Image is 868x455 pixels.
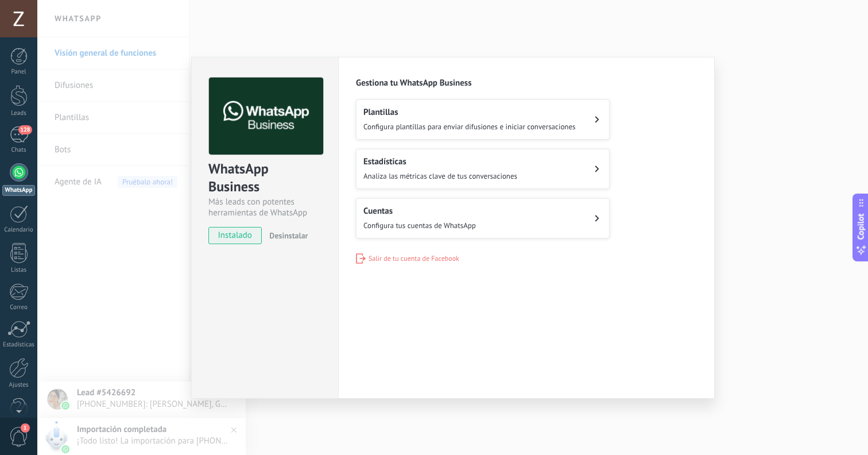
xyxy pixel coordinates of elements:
div: Más leads con potentes herramientas de WhatsApp [208,196,321,218]
button: CuentasConfigura tus cuentas de WhatsApp [356,198,610,238]
span: Desinstalar [269,230,308,241]
button: Desinstalar [265,227,308,244]
div: Correo [2,304,36,311]
h2: Gestiona tu WhatsApp Business [356,78,697,88]
div: Listas [2,267,36,274]
h2: Plantillas [363,107,576,118]
div: Estadísticas [2,341,36,349]
div: Ajustes [2,381,36,389]
span: Configura plantillas para enviar difusiones e iniciar conversaciones [363,122,576,132]
span: 1 [21,423,30,433]
div: Calendario [2,226,36,234]
div: WhatsApp Business [208,160,321,196]
span: Configura tus cuentas de WhatsApp [363,221,476,230]
span: Copilot [855,214,867,240]
h2: Cuentas [363,206,476,217]
div: WhatsApp [2,185,35,196]
h2: Estadísticas [363,156,517,167]
button: Salir de tu cuenta de Facebook [356,253,459,264]
div: Chats [2,146,36,154]
button: PlantillasConfigura plantillas para enviar difusiones e iniciar conversaciones [356,99,610,140]
img: logo_main.png [209,78,323,155]
span: Salir de tu cuenta de Facebook [369,255,459,263]
span: Analiza las métricas clave de tus conversaciones [363,171,517,181]
button: EstadísticasAnaliza las métricas clave de tus conversaciones [356,149,610,189]
span: 128 [18,125,32,134]
span: instalado [209,227,261,244]
div: Panel [2,68,36,76]
div: Leads [2,110,36,117]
